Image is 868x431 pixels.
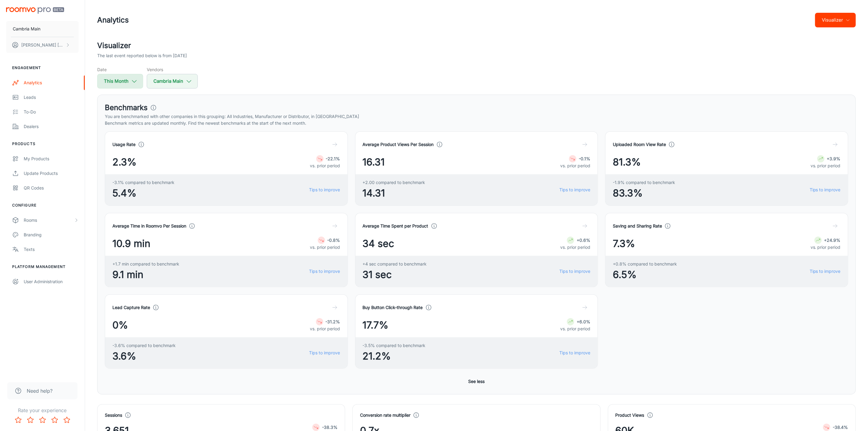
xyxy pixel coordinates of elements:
[309,268,340,275] a: Tips to improve
[326,156,340,161] strong: -22.1%
[112,304,150,311] h4: Lead Capture Rate
[112,236,150,251] span: 10.9 min
[61,414,73,426] button: Rate 5 star
[97,66,143,73] h5: Date
[613,141,666,148] h4: Uploaded Room View Rate
[559,268,590,275] a: Tips to improve
[24,170,79,177] div: Update Products
[560,325,590,332] p: vs. prior period
[360,412,410,419] h4: Conversion rate multiplier
[24,185,79,191] div: QR Codes
[310,162,340,169] p: vs. prior period
[24,414,36,426] button: Rate 2 star
[613,186,675,200] span: 83.3%
[105,412,122,419] h4: Sessions
[105,113,848,120] p: You are benchmarked with other companies in this grouping: All Industries, Manufacturer or Distri...
[577,238,590,243] strong: +0.6%
[97,52,187,59] p: The last event reported below is from [DATE]
[811,162,841,169] p: vs. prior period
[363,155,385,169] span: 16.31
[613,236,635,251] span: 7.3%
[363,236,394,251] span: 34 sec
[310,325,340,332] p: vs. prior period
[6,37,79,53] button: [PERSON_NAME] [PERSON_NAME]
[112,349,176,363] span: 3.6%
[363,261,427,267] span: +4 sec compared to benchmark
[559,349,590,356] a: Tips to improve
[560,162,590,169] p: vs. prior period
[5,407,80,414] p: Rate your experience
[811,244,841,251] p: vs. prior period
[824,238,841,243] strong: +24.9%
[97,40,856,51] h2: Visualizer
[13,26,40,32] p: Cambria Main
[363,186,425,200] span: 14.31
[363,141,434,148] h4: Average Product Views Per Session
[310,244,340,251] p: vs. prior period
[810,268,841,275] a: Tips to improve
[613,261,677,267] span: +0.8% compared to benchmark
[112,155,136,169] span: 2.3%
[579,156,590,161] strong: -0.1%
[24,217,74,224] div: Rooms
[560,244,590,251] p: vs. prior period
[363,318,389,332] span: 17.7%
[105,102,148,113] h3: Benchmarks
[6,7,64,14] img: Roomvo PRO Beta
[559,186,590,193] a: Tips to improve
[97,15,129,26] h1: Analytics
[833,425,848,430] strong: -38.4%
[24,94,79,101] div: Leads
[112,261,179,267] span: +1.7 min compared to benchmark
[326,319,340,324] strong: -31.2%
[112,223,186,229] h4: Average Time in Roomvo Per Session
[363,304,423,311] h4: Buy Button Click-through Rate
[24,123,79,130] div: Dealers
[6,21,79,37] button: Cambria Main
[577,319,590,324] strong: +6.0%
[363,223,428,229] h4: Average Time Spent per Product
[466,376,487,387] button: See less
[24,231,79,238] div: Branding
[24,79,79,86] div: Analytics
[613,267,677,282] span: 6.5%
[815,13,856,27] button: Visualizer
[613,155,641,169] span: 81.3%
[36,414,49,426] button: Rate 3 star
[112,267,179,282] span: 9.1 min
[112,318,128,332] span: 0%
[24,278,79,285] div: User Administration
[363,342,426,349] span: -3.5% compared to benchmark
[24,246,79,253] div: Texts
[147,74,198,89] button: Cambria Main
[827,156,841,161] strong: +3.9%
[24,109,79,115] div: To-do
[322,425,338,430] strong: -38.3%
[27,387,53,395] span: Need help?
[105,120,848,127] p: Benchmark metrics are updated monthly. Find the newest benchmarks at the start of the next month.
[363,349,426,363] span: 21.2%
[810,186,841,193] a: Tips to improve
[97,74,143,89] button: This Month
[147,66,198,73] h5: Vendors
[309,349,340,356] a: Tips to improve
[363,267,427,282] span: 31 sec
[49,414,61,426] button: Rate 4 star
[112,179,174,186] span: -3.1% compared to benchmark
[21,42,64,48] p: [PERSON_NAME] [PERSON_NAME]
[112,342,176,349] span: -3.6% compared to benchmark
[616,412,644,419] h4: Product Views
[363,179,425,186] span: +2.00 compared to benchmark
[613,223,662,229] h4: Saving and Sharing Rate
[328,238,340,243] strong: -0.8%
[613,179,675,186] span: -1.9% compared to benchmark
[112,141,136,148] h4: Usage Rate
[309,186,340,193] a: Tips to improve
[12,414,24,426] button: Rate 1 star
[112,186,174,200] span: 5.4%
[24,155,79,162] div: My Products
